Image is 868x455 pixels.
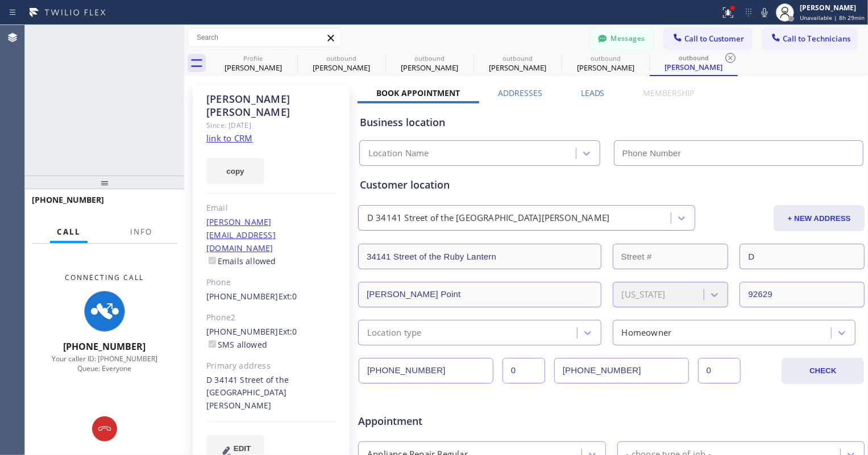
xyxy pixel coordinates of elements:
div: Since: [DATE] [206,119,337,132]
label: Book Appointment [377,87,460,98]
button: Mute [757,5,773,20]
label: Membership [643,87,694,98]
label: SMS allowed [206,339,267,350]
input: ZIP [740,282,865,307]
span: Ext: 0 [279,291,297,302]
input: Apt. # [740,244,865,269]
div: Homeowner [622,326,672,339]
div: [PERSON_NAME] [800,3,865,12]
div: D 34141 Street of the [GEOGRAPHIC_DATA][PERSON_NAME] [367,212,609,225]
a: [PHONE_NUMBER] [206,326,279,337]
span: [PHONE_NUMBER] [32,194,104,205]
div: Natalia Treichler [387,51,472,76]
input: City [358,282,601,307]
div: outbound [651,53,737,62]
div: [PERSON_NAME] [387,62,472,73]
div: [PERSON_NAME] [475,62,560,73]
input: Phone Number 2 [554,358,689,383]
button: Call to Technicians [763,28,857,49]
div: Phone [206,276,337,289]
button: Hang up [92,416,117,441]
input: Ext. 2 [698,358,741,383]
label: Leads [581,87,605,98]
input: Ext. [502,358,545,383]
span: Unavailable | 8h 29min [800,14,865,22]
a: [PHONE_NUMBER] [206,291,279,302]
div: Mark Pagsuberon [475,51,560,76]
div: [PERSON_NAME] [210,62,296,73]
div: Mary Jo Lamb [298,51,384,76]
div: outbound [298,54,384,62]
span: EDIT [234,444,251,453]
span: Appointment [358,414,525,429]
button: Call to Customer [665,28,751,49]
a: [PERSON_NAME][EMAIL_ADDRESS][DOMAIN_NAME] [206,216,276,253]
div: [PERSON_NAME] [651,62,737,72]
span: [PHONE_NUMBER] [64,340,146,353]
label: Addresses [499,87,543,98]
span: Call to Technicians [783,34,850,44]
span: Call [57,227,81,237]
div: [PERSON_NAME] [PERSON_NAME] [206,93,337,119]
span: Call to Customer [684,34,744,44]
div: Natalia Treichler [651,51,737,75]
input: Emails allowed [209,257,216,264]
div: outbound [387,54,472,62]
div: Location type [367,326,422,339]
div: [PERSON_NAME] [563,62,649,73]
button: Info [123,221,159,243]
div: Business location [360,115,863,130]
span: Info [130,227,152,237]
input: Street # [613,244,729,269]
div: D 34141 Street of the [GEOGRAPHIC_DATA][PERSON_NAME] [206,374,337,413]
div: Location Name [368,147,429,160]
button: CHECK [782,358,864,384]
input: Search [188,28,340,47]
button: Call [50,221,88,243]
div: Email [206,202,337,215]
input: Phone Number [359,358,493,383]
a: link to CRM [206,132,252,144]
span: Ext: 0 [279,326,297,337]
span: Connecting Call [65,273,144,282]
div: Profile [210,54,296,62]
button: Messages [591,28,653,49]
div: Gwen Sacco [210,51,296,76]
div: outbound [475,54,560,62]
label: Emails allowed [206,256,276,266]
span: Your caller ID: [PHONE_NUMBER] Queue: Everyone [52,354,157,373]
div: Primary address [206,360,337,373]
input: Address [358,244,601,269]
div: Natalia Treichler [563,51,649,76]
input: Phone Number [614,140,864,166]
input: SMS allowed [209,340,216,348]
button: copy [206,158,264,184]
div: Phone2 [206,311,337,324]
button: + NEW ADDRESS [774,205,865,231]
div: [PERSON_NAME] [298,62,384,73]
div: outbound [563,54,649,62]
div: Customer location [360,177,863,193]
